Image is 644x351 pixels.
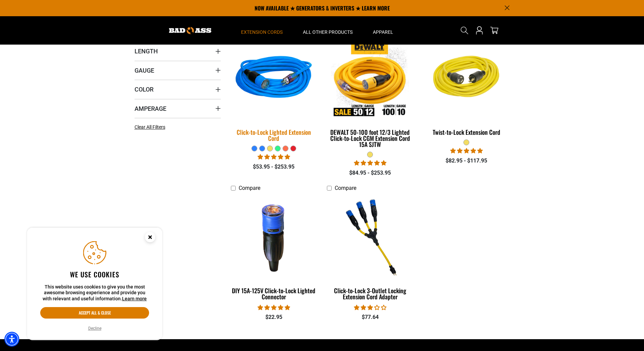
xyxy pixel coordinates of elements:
img: blue [226,35,321,122]
aside: Cookie Consent [27,228,162,341]
summary: Amperage [135,99,221,118]
div: DIY 15A-125V Click-to-Lock Lighted Connector [231,287,317,300]
a: cart [489,26,500,34]
span: All Other Products [303,29,353,35]
div: $82.95 - $117.95 [423,157,509,165]
a: Clear All Filters [135,124,168,131]
button: Close this option [138,228,162,249]
a: Click-to-Lock 3-Outlet Locking Extension Cord Adapter Click-to-Lock 3-Outlet Locking Extension Co... [327,195,413,304]
span: Length [135,47,158,55]
img: Click-to-Lock 3-Outlet Locking Extension Cord Adapter [328,198,413,276]
span: Extension Cords [241,29,283,35]
summary: Gauge [135,61,221,80]
button: Accept all & close [40,307,149,319]
a: DEWALT 50-100 foot 12/3 Lighted Click-to-Lock CGM Extension Cord 15A SJTW DEWALT 50-100 foot 12/3... [327,36,413,151]
span: Amperage [135,105,166,112]
img: DIY 15A-125V Click-to-Lock Lighted Connector [231,198,316,276]
div: Twist-to-Lock Extension Cord [423,129,509,135]
summary: Search [459,25,470,36]
span: 4.87 stars [258,154,290,160]
summary: Extension Cords [231,16,293,45]
button: Decline [86,325,103,332]
span: Color [135,85,153,93]
summary: Color [135,80,221,99]
img: yellow [424,40,509,118]
span: Apparel [373,29,393,35]
span: Compare [239,185,260,191]
a: Open this option [474,16,485,45]
span: 4.84 stars [354,160,386,166]
a: This website uses cookies to give you the most awesome browsing experience and provide you with r... [122,296,147,301]
h2: We use cookies [40,270,149,279]
p: This website uses cookies to give you the most awesome browsing experience and provide you with r... [40,284,149,302]
img: Bad Ass Extension Cords [169,27,211,34]
div: DEWALT 50-100 foot 12/3 Lighted Click-to-Lock CGM Extension Cord 15A SJTW [327,129,413,147]
summary: Apparel [363,16,403,45]
a: blue Click-to-Lock Lighted Extension Cord [231,36,317,145]
span: Compare [335,185,356,191]
div: Click-to-Lock Lighted Extension Cord [231,129,317,141]
span: 3.00 stars [354,304,386,311]
div: Accessibility Menu [4,332,19,347]
a: DIY 15A-125V Click-to-Lock Lighted Connector DIY 15A-125V Click-to-Lock Lighted Connector [231,195,317,304]
a: yellow Twist-to-Lock Extension Cord [423,36,509,139]
span: 4.84 stars [258,304,290,311]
img: DEWALT 50-100 foot 12/3 Lighted Click-to-Lock CGM Extension Cord 15A SJTW [328,40,413,118]
summary: All Other Products [293,16,363,45]
summary: Length [135,42,221,60]
div: $84.95 - $253.95 [327,169,413,177]
div: Click-to-Lock 3-Outlet Locking Extension Cord Adapter [327,287,413,300]
div: $53.95 - $253.95 [231,163,317,171]
span: 5.00 stars [450,148,483,154]
div: $77.64 [327,313,413,321]
span: Gauge [135,67,154,74]
div: $22.95 [231,313,317,321]
span: Clear All Filters [135,124,165,130]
